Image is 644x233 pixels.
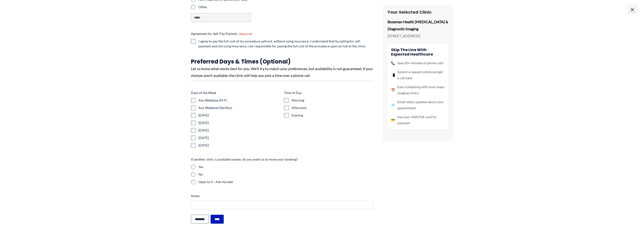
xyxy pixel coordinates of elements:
li: Use your HSA/FSA card for payment [391,114,445,126]
label: Evening [292,113,373,118]
p: Bozeman Health [MEDICAL_DATA] & Diagnostic Imaging [388,18,448,32]
li: Email status updates about your appointment [391,99,445,111]
p: [STREET_ADDRESS] [388,32,448,39]
h4: Skip the line with Expected Healthcare [391,48,445,56]
label: Notes [191,194,373,198]
label: Other [198,5,280,9]
label: I agree to pay the full cost of my procedure upfront, without using insurance. I understand that ... [198,39,373,48]
label: [DATE] [198,143,280,148]
legend: Time of Day [284,90,302,95]
span: 📲 [391,72,395,78]
legend: Agreement for Self-Pay Patients [191,31,252,36]
label: [DATE] [198,120,280,125]
li: Save 20+ minutes of phone calls [391,60,445,66]
label: Afternoon [292,105,373,110]
span: 💳 [391,117,395,123]
span: 📞 [391,60,395,66]
label: Open to it - Ask me later [198,180,373,184]
label: Yes [198,165,373,169]
h3: Your Selected Clinic [388,9,448,15]
label: [DATE] [198,113,280,118]
input: Other Choice, please specify [191,13,251,22]
label: Any Weekend (Sat/Sun) [198,105,280,110]
li: Submit a request online and get a call back [391,69,445,81]
label: No [198,172,373,177]
li: Easy scheduling with most major imaging clinics [391,84,445,96]
h3: Preferred Days & Times (Optional) [191,58,373,65]
label: [DATE] [198,135,280,140]
label: Morning [292,98,373,103]
legend: If another clinic is available sooner, do you want us to move your booking? [191,157,298,162]
label: [DATE] [198,128,280,133]
label: Any Weekday (M-F) [198,98,280,103]
div: Let us know what works best for you. We'll try to match your preferences, but availability is not... [191,65,373,79]
legend: Days of the Week [191,90,216,95]
span: × [628,5,637,14]
span: 📧 [391,102,395,108]
span: (Required) [239,32,252,36]
span: 📅 [391,87,395,93]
